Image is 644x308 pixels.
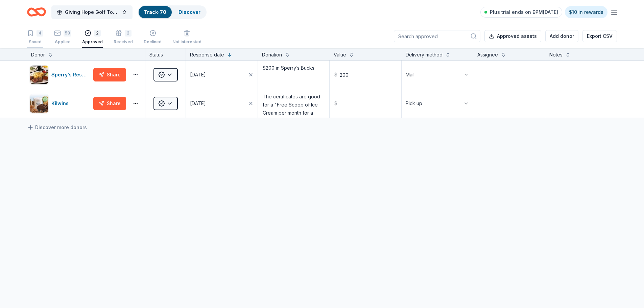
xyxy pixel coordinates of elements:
a: $10 in rewards [565,6,607,18]
div: Donor [31,51,45,59]
button: 2Approved [82,27,103,48]
button: Image for Sperry's RestaurantSperry's Restaurant [30,65,91,84]
a: Track· 70 [144,9,166,15]
div: Declined [144,39,162,45]
div: Delivery method [406,51,443,59]
img: Image for Sperry's Restaurant [30,66,48,84]
input: Search approved [394,30,480,42]
button: Declined [144,27,162,48]
div: Sperry's Restaurant [51,71,91,79]
div: Response date [190,51,224,59]
a: Discover more donors [27,123,87,132]
div: [DATE] [190,99,206,108]
div: Assignee [477,51,498,59]
div: Not interested [172,39,201,45]
button: Giving Hope Golf Tournament [51,5,133,19]
button: Track· 70Discover [138,5,207,19]
button: Export CSV [582,30,617,42]
div: Status [145,48,186,60]
button: Approved assets [484,30,541,42]
div: Donation [262,51,282,59]
button: 4Saved [27,27,43,48]
span: Plus trial ends on 9PM[DATE] [490,8,558,16]
div: Kilwins [51,99,71,108]
div: [DATE] [190,71,206,79]
div: 4 [37,30,43,37]
button: 2Received [114,27,133,48]
div: Received [114,39,133,45]
button: [DATE] [186,89,258,118]
a: Plus trial ends on 9PM[DATE] [480,7,562,18]
div: 58 [64,30,71,37]
div: 2 [125,30,132,37]
div: Saved [27,39,43,45]
button: Share [93,97,126,110]
a: Home [27,4,46,20]
div: 2 [94,30,101,37]
a: Discover [178,9,200,15]
div: Applied [54,39,71,45]
textarea: $200 in Sperry’s Bucks [259,61,329,88]
button: [DATE] [186,61,258,89]
img: Image for Kilwins [30,94,48,113]
button: Add donor [545,30,578,42]
button: Image for KilwinsKilwins [30,94,91,113]
button: 58Applied [54,27,71,48]
div: Approved [82,39,103,45]
button: Share [93,68,126,81]
span: Giving Hope Golf Tournament [65,8,119,16]
textarea: The certificates are good for a "Free Scoop of Ice Cream per month for a Year"! [259,90,329,117]
div: Notes [549,51,563,59]
button: Not interested [172,27,201,48]
div: Value [334,51,346,59]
